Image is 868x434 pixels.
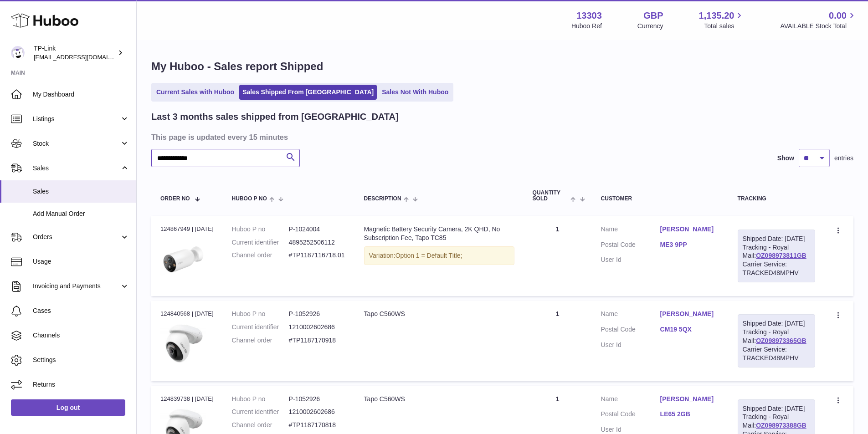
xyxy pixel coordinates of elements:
[160,196,190,202] span: Order No
[289,395,346,403] dd: P-1052926
[777,154,794,163] label: Show
[601,425,660,434] dt: User Id
[364,225,514,242] div: Magnetic Battery Security Camera, 2K QHD, No Subscription Fee, Tapo TC85
[232,408,289,416] dt: Current identifier
[601,196,719,202] div: Customer
[232,196,267,202] span: Huboo P no
[743,404,810,413] div: Shipped Date: [DATE]
[780,10,857,31] a: 0.00 AVAILABLE Stock Total
[364,246,514,265] div: Variation:
[33,356,129,364] span: Settings
[151,111,399,123] h2: Last 3 months sales shipped from [GEOGRAPHIC_DATA]
[533,190,569,202] span: Quantity Sold
[601,325,660,336] dt: Postal Code
[743,345,810,363] div: Carrier Service: TRACKED48MPHV
[738,230,815,282] div: Tracking - Royal Mail:
[637,22,663,31] div: Currency
[160,321,206,368] img: 1753362365.jpg
[289,323,346,332] dd: 1210002602686
[33,380,129,389] span: Returns
[829,10,847,22] span: 0.00
[34,44,116,61] div: TP-Link
[738,314,815,367] div: Tracking - Royal Mail:
[834,154,853,163] span: entries
[33,257,129,266] span: Usage
[232,421,289,429] dt: Channel order
[151,59,853,74] h1: My Huboo - Sales report Shipped
[699,10,745,31] a: 1,135.20 Total sales
[289,225,346,234] dd: P-1024004
[33,164,120,173] span: Sales
[364,395,514,403] div: Tapo C560WS
[660,310,719,318] a: [PERSON_NAME]
[756,252,806,259] a: OZ098973811GB
[153,85,237,100] a: Current Sales with Huboo
[738,196,815,202] div: Tracking
[601,410,660,421] dt: Postal Code
[33,331,129,340] span: Channels
[601,395,660,406] dt: Name
[289,238,346,247] dd: 4895252506112
[232,310,289,318] dt: Huboo P no
[289,336,346,345] dd: #TP1187170918
[33,209,129,218] span: Add Manual Order
[232,225,289,234] dt: Huboo P no
[660,325,719,334] a: CM19 5QX
[232,323,289,332] dt: Current identifier
[11,399,125,416] a: Log out
[289,408,346,416] dd: 1210002602686
[160,310,214,318] div: 124840568 | [DATE]
[33,233,120,241] span: Orders
[160,225,214,233] div: 124867949 | [DATE]
[756,422,806,429] a: OZ098973388GB
[524,216,592,296] td: 1
[601,310,660,321] dt: Name
[151,132,851,142] h3: This page is updated every 15 minutes
[33,282,120,291] span: Invoicing and Payments
[160,395,214,403] div: 124839738 | [DATE]
[780,22,857,31] span: AVAILABLE Stock Total
[289,310,346,318] dd: P-1052926
[704,22,745,31] span: Total sales
[601,341,660,349] dt: User Id
[33,115,120,123] span: Listings
[289,251,346,260] dd: #TP1187116718.01
[232,395,289,403] dt: Huboo P no
[601,240,660,251] dt: Postal Code
[660,240,719,249] a: ME3 9PP
[34,53,134,61] span: [EMAIL_ADDRESS][DOMAIN_NAME]
[232,251,289,260] dt: Channel order
[239,85,377,100] a: Sales Shipped From [GEOGRAPHIC_DATA]
[33,306,129,315] span: Cases
[160,236,206,281] img: 02_large_20230829073438z.jpg
[743,260,810,277] div: Carrier Service: TRACKED48MPHV
[289,421,346,429] dd: #TP1187170818
[524,301,592,381] td: 1
[379,85,452,100] a: Sales Not With Huboo
[364,196,401,202] span: Description
[743,235,810,243] div: Shipped Date: [DATE]
[660,410,719,419] a: LE65 2GB
[571,22,602,31] div: Huboo Ref
[232,336,289,345] dt: Channel order
[395,252,462,259] span: Option 1 = Default Title;
[660,225,719,234] a: [PERSON_NAME]
[601,225,660,236] dt: Name
[601,255,660,264] dt: User Id
[33,139,120,148] span: Stock
[33,90,129,99] span: My Dashboard
[699,10,734,22] span: 1,135.20
[33,187,129,196] span: Sales
[232,238,289,247] dt: Current identifier
[364,310,514,318] div: Tapo C560WS
[660,395,719,403] a: [PERSON_NAME]
[576,10,602,22] strong: 13303
[11,46,25,60] img: gaby.chen@tp-link.com
[643,10,663,22] strong: GBP
[743,319,810,328] div: Shipped Date: [DATE]
[756,337,806,344] a: OZ098973365GB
